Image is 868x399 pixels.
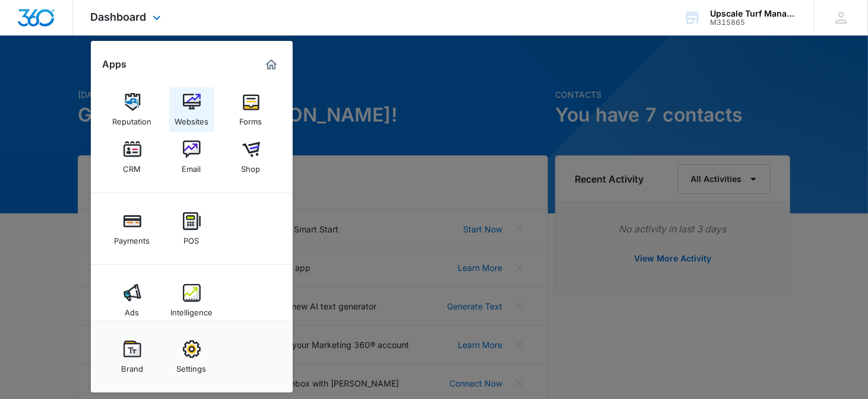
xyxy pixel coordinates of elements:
[110,206,155,251] a: Payments
[229,135,274,180] a: Shop
[169,278,214,323] a: Intelligence
[110,135,155,180] a: CRM
[240,111,262,126] div: Forms
[710,18,797,27] div: account id
[121,358,143,374] div: Brand
[710,9,797,18] div: account name
[169,334,214,379] a: Settings
[229,87,274,132] a: Forms
[110,278,155,323] a: Ads
[177,358,207,374] div: Settings
[110,334,155,379] a: Brand
[169,87,214,132] a: Websites
[182,158,201,174] div: Email
[242,158,261,174] div: Shop
[169,206,214,251] a: POS
[169,135,214,180] a: Email
[170,302,213,317] div: Intelligence
[103,59,127,70] h2: Apps
[184,230,199,245] div: POS
[175,111,208,126] div: Websites
[115,230,150,245] div: Payments
[262,55,281,74] a: Marketing 360® Dashboard
[123,158,141,174] div: CRM
[91,11,147,23] span: Dashboard
[125,302,140,317] div: Ads
[110,87,155,132] a: Reputation
[113,111,152,126] div: Reputation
